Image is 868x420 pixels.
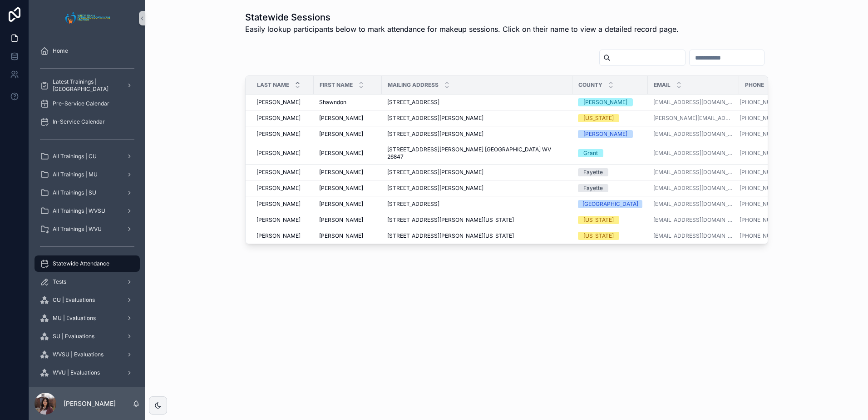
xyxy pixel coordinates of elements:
span: All Trainings | CU [53,153,97,160]
a: [PERSON_NAME] [578,98,642,106]
a: [PERSON_NAME] [256,130,308,138]
a: Statewide Attendance [35,255,140,272]
p: [PERSON_NAME] [64,399,116,408]
a: Home [35,43,140,59]
a: Tests [35,274,140,290]
span: Pre-Service Calendar [53,100,109,107]
a: [PHONE_NUMBER] [740,99,799,106]
span: [STREET_ADDRESS][PERSON_NAME] [GEOGRAPHIC_DATA] WV 26847 [387,146,567,160]
span: MU | Evaluations [53,315,96,322]
span: Home [53,47,68,55]
a: [STREET_ADDRESS][PERSON_NAME][US_STATE] [387,232,567,240]
a: [PERSON_NAME] [256,115,308,122]
span: [STREET_ADDRESS][PERSON_NAME] [387,115,483,122]
a: [STREET_ADDRESS][PERSON_NAME] [387,130,567,138]
span: Latest Trainings | [GEOGRAPHIC_DATA] [53,78,119,93]
div: Fayette [583,184,603,192]
a: WVU | Evaluations [35,365,140,381]
div: [US_STATE] [583,114,614,122]
a: [PHONE_NUMBER] [740,200,788,208]
span: [PERSON_NAME] [256,115,301,122]
a: [PERSON_NAME][EMAIL_ADDRESS][DOMAIN_NAME] [653,115,734,122]
a: [EMAIL_ADDRESS][DOMAIN_NAME] [653,169,734,176]
a: [PHONE_NUMBER] [740,115,788,122]
span: [PERSON_NAME] [319,216,363,224]
span: CU | Evaluations [53,296,95,304]
a: [PERSON_NAME] [256,232,308,240]
span: [PERSON_NAME] [256,130,301,138]
div: scrollable content [29,36,145,387]
span: [PERSON_NAME] [319,200,363,208]
a: [STREET_ADDRESS][PERSON_NAME] [387,169,567,176]
a: [PERSON_NAME] [256,169,308,176]
a: [STREET_ADDRESS] [387,99,567,106]
span: [PERSON_NAME] [256,216,301,224]
span: [STREET_ADDRESS] [387,200,439,208]
span: All Trainings | SU [53,189,96,196]
a: Latest Trainings | [GEOGRAPHIC_DATA] [35,77,140,94]
a: [PERSON_NAME] [319,115,376,122]
span: [STREET_ADDRESS] [387,99,439,106]
span: [STREET_ADDRESS][PERSON_NAME][US_STATE] [387,232,514,240]
span: Last Name [257,81,289,89]
h1: Statewide Sessions [245,11,679,24]
a: [PERSON_NAME] [319,185,376,192]
div: [US_STATE] [583,216,614,224]
a: [EMAIL_ADDRESS][DOMAIN_NAME] [653,216,734,224]
a: [PHONE_NUMBER] [740,216,799,224]
span: [STREET_ADDRESS][PERSON_NAME] [387,169,483,176]
span: WVSU | Evaluations [53,351,104,358]
span: County [578,81,602,89]
a: [STREET_ADDRESS][PERSON_NAME] [387,185,567,192]
a: [EMAIL_ADDRESS][DOMAIN_NAME] [653,185,734,192]
div: Fayette [583,168,603,176]
span: Tests [53,278,66,285]
a: [US_STATE] [578,216,642,224]
a: [PHONE_NUMBER] [740,185,799,192]
a: [US_STATE] [578,114,642,122]
a: [PHONE_NUMBER] [740,150,788,157]
a: [PHONE_NUMBER] [740,169,788,176]
span: [STREET_ADDRESS][PERSON_NAME][US_STATE] [387,216,514,224]
a: CU | Evaluations [35,292,140,308]
div: Grant [583,149,598,157]
span: First Name [320,81,353,89]
a: All Trainings | SU [35,185,140,201]
a: [US_STATE] [578,232,642,240]
span: WVU | Evaluations [53,369,100,376]
a: [PHONE_NUMBER] [740,115,799,122]
div: [PERSON_NAME] [583,130,627,138]
a: [PERSON_NAME] [319,169,376,176]
span: [PERSON_NAME] [256,185,301,192]
a: [EMAIL_ADDRESS][DOMAIN_NAME] [653,232,734,240]
a: [EMAIL_ADDRESS][DOMAIN_NAME] [653,99,734,106]
span: [PERSON_NAME] [319,130,363,138]
a: [PHONE_NUMBER] [740,150,799,157]
a: [PERSON_NAME] [256,216,308,224]
span: Mailing Address [388,81,439,89]
span: In-Service Calendar [53,118,105,125]
a: WVSU | Evaluations [35,346,140,363]
span: [PERSON_NAME] [256,150,301,157]
a: [PERSON_NAME] [256,200,308,208]
a: Pre-Service Calendar [35,95,140,112]
a: [EMAIL_ADDRESS][DOMAIN_NAME] [653,130,734,138]
div: [PERSON_NAME] [583,98,627,106]
a: Shawndon [319,99,376,106]
span: Easily lookup participants below to mark attendance for makeup sessions. Click on their name to v... [245,24,679,35]
span: [PERSON_NAME] [256,169,301,176]
span: [PERSON_NAME] [319,232,363,240]
a: [STREET_ADDRESS] [387,200,567,208]
span: SU | Evaluations [53,333,94,340]
a: [PERSON_NAME] [256,99,308,106]
a: Fayette [578,168,642,176]
a: [PERSON_NAME] [319,216,376,224]
span: [PERSON_NAME] [319,115,363,122]
span: Statewide Attendance [53,260,109,267]
a: All Trainings | WVU [35,221,140,237]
